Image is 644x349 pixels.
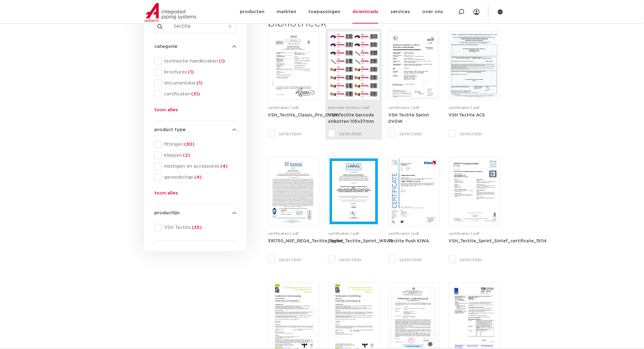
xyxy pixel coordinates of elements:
a: VSH Tectite Sprint DVGW [388,113,429,124]
label: selecteer [328,130,379,137]
div: documentatie(1) [154,80,236,87]
span: certificaten | pdf [449,232,480,235]
h4: productlijn [154,209,236,217]
span: (4) [219,164,228,169]
button: toon alles [154,106,178,116]
img: Pegler_Tectite_Sprint_WRAS-1-pdf.jpg [330,158,378,224]
label: selecteer [388,256,439,263]
span: gereedschap [162,174,236,180]
img: 391750_NSF_REG4_Tectite_Sprint-1-pdf.jpg [269,158,317,224]
span: (1) [187,70,194,74]
div: brochures(1) [154,69,236,76]
span: kleppen [162,152,236,158]
label: selecteer [449,256,500,263]
img: Pegler_Tectite_Push_KIWA_K12080_10-1-pdf.jpg [390,158,438,224]
label: selecteer [268,256,319,263]
span: technische handboeken [162,58,236,64]
button: toon alles [154,190,178,199]
span: fittingen [162,141,236,148]
a: Pegler_Tectite_Sprint_WRAS [328,239,393,243]
span: certificaten | pdf [449,106,480,109]
label: selecteer [328,256,379,263]
div: VSH Tectite(35) [154,224,236,231]
span: (2) [182,153,190,158]
a: 391750_NSF_REG4_Tectite_Sprint [268,239,343,243]
span: VSH Tectite [162,225,236,231]
img: SINTEF_Certificate_1504_Tectite_Sprint-1-pdf.jpg [450,158,499,224]
div: certificaten(31) [154,91,236,98]
span: certificaten | pdf [328,232,359,235]
span: barcode stickers | pdf [328,106,369,109]
a: VSH Tectite ACS [449,113,485,117]
a: Tectite Push KIWA [388,239,429,243]
span: metingen en accessoires [162,163,236,169]
div: gereedschap(4) [154,174,236,181]
span: (31) [190,92,200,96]
img: OVGW_W1356_Tectite-pdf.jpg [269,33,317,98]
img: VSH-Tectite_BarcodeEtiketten_Avery105x37_Maart25-pdf.jpg [330,33,378,98]
span: (30) [183,142,194,147]
span: (1) [218,59,225,63]
div: fittingen(30) [154,141,236,148]
span: certificaten | pdf [268,106,299,109]
span: certificaten | pdf [268,232,299,235]
a: VSH_Tectite_Classic_Pro_OVGW [268,113,340,117]
h4: product type [154,126,236,134]
div: metingen en accessoires(4) [154,163,236,170]
span: certificaten | pdf [388,232,419,235]
div: kleppen(2) [154,152,236,159]
div: technische handboeken(1) [154,58,236,65]
label: selecteer [388,130,439,137]
h4: categorie [154,43,236,50]
span: documentatie [162,80,236,86]
span: (1) [196,81,203,85]
span: certificaten | pdf [388,106,419,109]
img: DVGW_Tectite_Sprint-1-pdf.jpg [390,33,438,98]
label: selecteer [449,130,500,137]
span: brochures [162,69,236,75]
a: VSH_Tectite_Sprint_Sintef_certificate_1504 [449,239,547,243]
span: certificaten [162,91,236,97]
a: VSH Tectite barcode etiketten 105x37mm [328,113,374,124]
label: selecteer [268,130,319,137]
span: (4) [194,175,202,180]
img: ACS_24ACCLY603_Tectite_Sprint-1-pdf.jpg [450,33,499,98]
span: (35) [191,225,202,230]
